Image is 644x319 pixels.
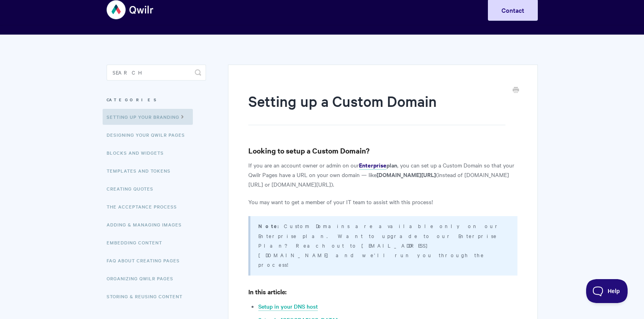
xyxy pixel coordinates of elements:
[359,161,386,169] strong: Enterprise
[248,160,517,189] p: If you are an account owner or admin on our , you can set up a Custom Domain so that your Qwilr P...
[258,302,318,311] a: Setup in your DNS host
[248,145,517,156] h3: Looking to setup a Custom Domain?
[359,161,386,170] a: Enterprise
[107,163,176,179] a: Templates and Tokens
[103,109,193,125] a: Setting up your Branding
[513,86,519,95] a: Print this Article
[107,65,206,81] input: Search
[107,234,168,250] a: Embedding Content
[248,91,505,125] h1: Setting up a Custom Domain
[107,93,206,107] h3: Categories
[258,222,284,230] strong: Note:
[107,288,188,304] a: Storing & Reusing Content
[258,221,507,269] p: Custom Domains are available only on our Enterprise plan. Want to upgrade to our Enterprise Plan?...
[107,199,183,215] a: The Acceptance Process
[248,197,517,207] p: You may want to get a member of your IT team to assist with this process!
[376,170,436,179] strong: [DOMAIN_NAME][URL]
[107,127,191,143] a: Designing Your Qwilr Pages
[107,145,170,161] a: Blocks and Widgets
[248,287,287,296] strong: In this article:
[107,217,188,232] a: Adding & Managing Images
[107,270,179,286] a: Organizing Qwilr Pages
[107,252,186,268] a: FAQ About Creating Pages
[586,279,628,303] iframe: Toggle Customer Support
[386,161,397,169] strong: plan
[107,181,159,197] a: Creating Quotes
